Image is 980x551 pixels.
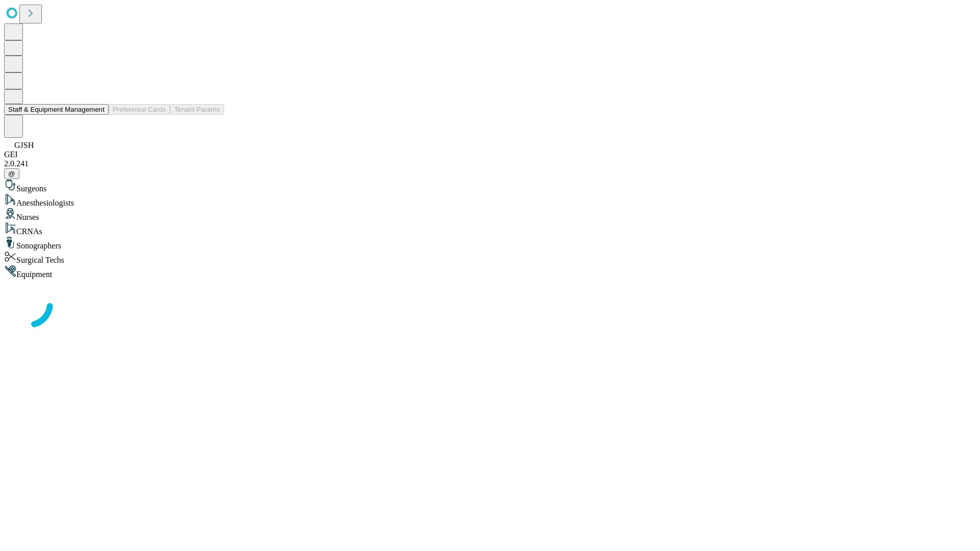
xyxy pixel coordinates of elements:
[4,251,976,265] div: Surgical Techs
[4,104,109,115] button: Staff & Equipment Management
[4,159,976,168] div: 2.0.241
[4,265,976,279] div: Equipment
[4,150,976,159] div: GEI
[170,104,224,115] button: Tenant Params
[8,170,15,178] span: @
[4,222,976,236] div: CRNAs
[4,179,976,193] div: Surgeons
[4,168,19,179] button: @
[4,208,976,222] div: Nurses
[14,141,34,149] span: GJSH
[109,104,170,115] button: Preference Cards
[4,236,976,251] div: Sonographers
[4,193,976,208] div: Anesthesiologists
